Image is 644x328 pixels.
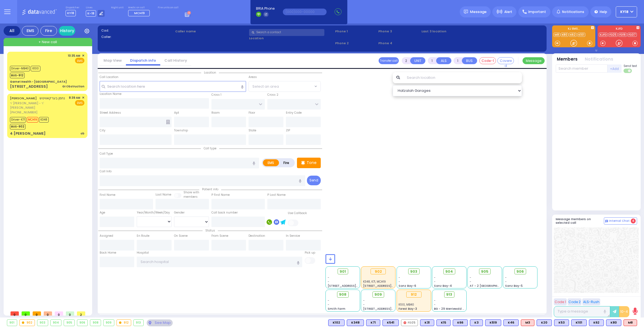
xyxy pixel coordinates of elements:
[328,284,380,288] span: [STREET_ADDRESS][PERSON_NAME]
[585,56,613,63] button: Notifications
[211,93,221,97] label: Cross 1
[401,319,418,326] div: FD25
[366,319,380,326] div: BLS
[363,298,365,303] span: -
[470,284,511,288] span: AT - 2 [GEOGRAPHIC_DATA]
[620,9,629,14] span: KY18
[156,192,171,197] label: Last Name
[211,234,228,238] label: From Scene
[174,111,179,115] label: Apt
[211,111,220,115] label: Room
[22,311,30,316] span: 0
[77,311,85,316] span: 2
[211,193,230,197] label: P First Name
[340,269,346,274] span: 901
[10,96,37,100] a: [PERSON_NAME]
[378,29,420,34] span: Phone 3
[554,33,560,37] a: M8
[38,39,57,45] span: + New call
[328,307,345,311] span: Smith Farm
[10,117,26,123] span: Driver-K71
[86,6,105,9] label: Lines
[68,54,80,58] span: 10:35 AM
[10,110,37,114] span: [PHONE_NUMBER]
[410,57,425,64] button: UNIT
[470,9,487,15] span: Message
[66,6,79,9] label: Dispatcher
[406,291,421,298] div: 912
[134,320,143,326] div: 913
[81,131,84,136] div: ob
[420,319,434,326] div: K31
[11,311,19,316] span: 0
[453,319,468,326] div: BLS
[64,320,74,326] div: 905
[504,9,512,14] span: Alert
[582,298,600,305] button: ALS-Rush
[286,111,302,115] label: Entry Code
[211,210,238,215] label: Call back number
[256,6,275,11] span: BRIA Phone
[605,220,608,223] img: comment-alt.png
[328,280,329,284] span: -
[503,319,519,326] div: K46
[39,117,49,123] span: K348
[199,187,221,191] span: Patient info
[82,95,84,100] span: ✕
[10,84,48,89] div: [STREET_ADDRESS]
[446,292,452,297] span: 913
[404,321,406,324] img: red-radio-icon.svg
[137,210,172,215] div: Year/Month/Week/Day
[22,26,38,36] div: EMS
[104,320,114,326] div: 909
[66,311,74,316] span: 0
[624,319,637,326] div: ALS KJ
[516,269,524,274] span: 906
[328,319,345,326] div: K102
[557,56,578,63] button: Members
[86,10,96,17] span: K-18
[249,234,265,238] label: Destination
[410,269,417,274] span: 903
[75,100,84,106] span: EMS
[464,10,468,14] img: message.svg
[606,319,621,326] div: K80
[203,228,218,233] span: Status
[126,58,160,63] a: Dispatch info
[363,284,415,288] span: [STREET_ADDRESS][PERSON_NAME]
[31,66,40,71] span: K100
[571,319,587,326] div: BLS
[249,75,257,79] label: Areas
[470,319,483,326] div: K3
[485,319,501,326] div: BLS
[382,319,399,326] div: K541
[604,217,637,225] button: Internal Chat 4
[305,251,315,255] label: Pick up
[174,128,188,133] label: Township
[537,319,552,326] div: BLS
[436,57,451,64] button: ALS
[363,303,365,307] span: -
[100,75,118,79] label: Call Location
[249,29,324,36] input: Search a contact
[554,319,569,326] div: BLS
[363,307,415,311] span: [STREET_ADDRESS][PERSON_NAME]
[183,195,198,199] span: members
[497,57,514,64] button: Covered
[608,33,618,37] a: FD25
[378,41,420,46] span: Phone 4
[252,84,279,89] span: Select an area
[436,319,451,326] div: BLS
[554,298,567,305] button: Code 1
[59,26,75,36] a: History
[554,319,569,326] div: K53
[100,111,121,115] label: Street Address
[562,9,584,14] span: Notifications
[556,64,607,73] input: Search member
[33,311,41,316] span: 0
[288,211,307,215] label: Use Callback
[521,319,534,326] div: M3
[44,311,52,316] span: 0
[347,319,364,326] div: BLS
[528,9,546,14] span: Important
